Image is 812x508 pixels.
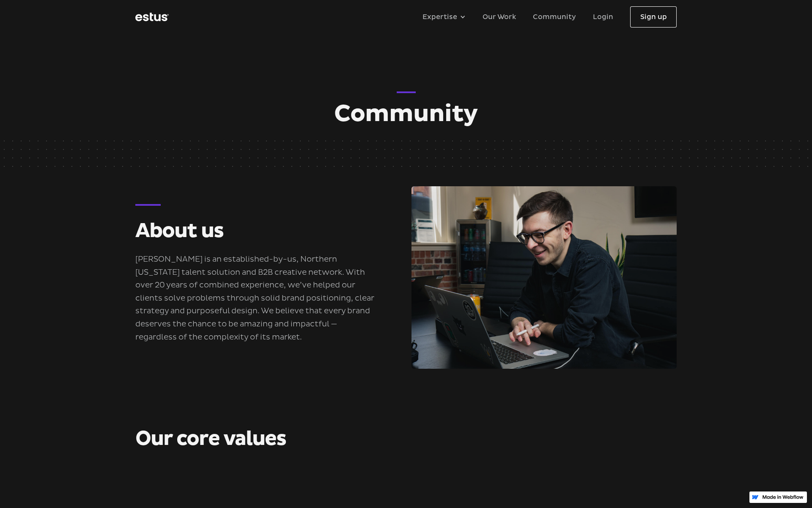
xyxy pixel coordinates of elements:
[422,13,457,21] div: Expertise
[630,6,677,28] a: Sign up
[135,253,379,344] p: [PERSON_NAME] is an established-by-us, Northern [US_STATE] talent solution and B2B creative netwo...
[135,427,286,451] h2: Our core values
[524,6,584,28] a: Community
[593,13,613,21] div: Login
[639,13,668,21] div: Sign up
[474,6,524,28] a: Our Work
[584,6,622,28] a: Login
[414,6,474,28] div: Expertise
[533,13,576,21] div: Community
[135,219,379,243] h2: About us
[334,99,478,128] h1: Community
[135,13,169,22] a: home
[483,13,516,21] div: Our Work
[762,495,804,499] img: Made in Webflow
